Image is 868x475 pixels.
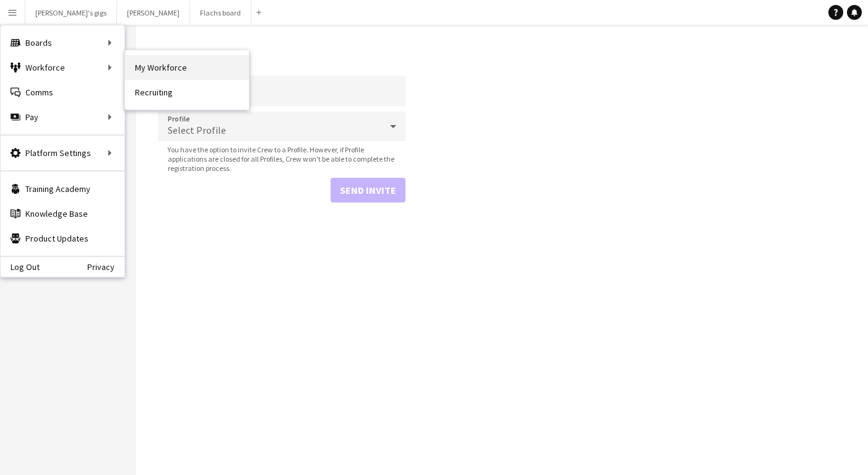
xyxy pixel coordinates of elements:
[158,145,406,173] span: You have the option to invite Crew to a Profile. However, if Profile applications are closed for ...
[1,105,124,129] div: Pay
[158,47,406,66] h1: Invite contact
[87,262,124,272] a: Privacy
[1,262,40,272] a: Log Out
[1,80,124,105] a: Comms
[1,141,124,165] div: Platform Settings
[1,201,124,226] a: Knowledge Base
[190,1,251,25] button: Flachs board
[1,55,124,80] div: Workforce
[1,226,124,251] a: Product Updates
[125,80,249,105] a: Recruiting
[1,30,124,55] div: Boards
[25,1,117,25] button: [PERSON_NAME]'s gigs
[168,124,226,136] span: Select Profile
[1,176,124,201] a: Training Academy
[125,55,249,80] a: My Workforce
[117,1,190,25] button: [PERSON_NAME]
